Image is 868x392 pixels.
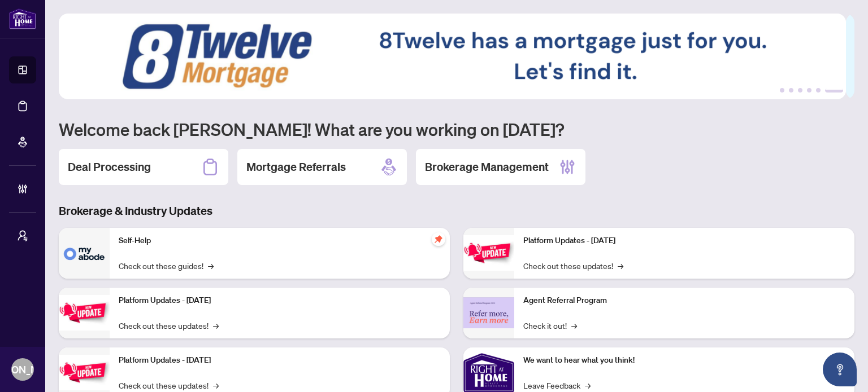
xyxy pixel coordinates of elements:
[789,88,793,93] button: 2
[523,235,845,247] p: Platform Updates - [DATE]
[119,354,441,367] p: Platform Updates - [DATE]
[119,259,214,272] a: Check out these guides!→
[523,259,623,272] a: Check out these updates!→
[17,230,28,241] span: user-switch
[463,235,514,271] img: Platform Updates - June 23, 2025
[213,319,219,332] span: →
[523,294,845,307] p: Agent Referral Program
[9,8,36,29] img: logo
[523,354,845,367] p: We want to hear what you think!
[213,379,219,391] span: →
[208,259,214,272] span: →
[59,14,846,99] img: Slide 5
[119,319,219,332] a: Check out these updates!→
[59,118,854,140] h1: Welcome back [PERSON_NAME]! What are you working on [DATE]?
[59,295,110,331] img: Platform Updates - September 16, 2025
[807,88,811,93] button: 4
[798,88,802,93] button: 3
[119,294,441,307] p: Platform Updates - [DATE]
[59,203,854,219] h3: Brokerage & Industry Updates
[425,159,549,175] h2: Brokerage Management
[59,228,110,279] img: Self-Help
[523,379,591,391] a: Leave Feedback→
[825,88,843,93] button: 6
[585,379,591,391] span: →
[463,297,514,328] img: Agent Referral Program
[59,355,110,390] img: Platform Updates - July 21, 2025
[816,88,821,93] button: 5
[68,159,151,175] h2: Deal Processing
[119,379,219,391] a: Check out these updates!→
[523,319,577,332] a: Check it out!→
[823,353,857,386] button: Open asap
[571,319,577,332] span: →
[780,88,784,93] button: 1
[432,232,445,246] span: pushpin
[618,259,623,272] span: →
[246,159,346,175] h2: Mortgage Referrals
[119,235,441,247] p: Self-Help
